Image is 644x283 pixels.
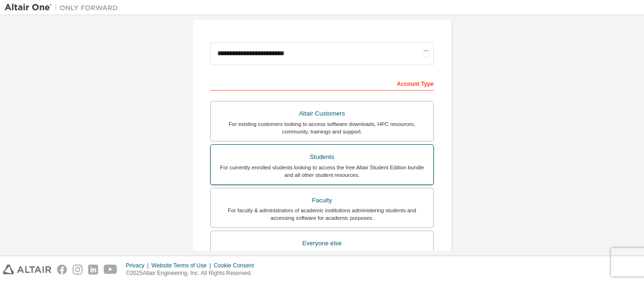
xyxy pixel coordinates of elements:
p: © 2025 Altair Engineering, Inc. All Rights Reserved. [126,269,260,277]
div: Website Terms of Use [151,262,214,269]
div: For individuals, businesses and everyone else looking to try Altair software and explore our prod... [216,250,428,265]
img: youtube.svg [104,265,117,275]
div: Altair Customers [216,107,428,120]
div: Privacy [126,262,151,269]
div: Students [216,150,428,164]
div: Cookie Consent [214,262,259,269]
img: Altair One [5,3,123,12]
img: linkedin.svg [88,265,98,275]
div: Account Type [210,75,434,91]
div: For currently enrolled students looking to access the free Altair Student Edition bundle and all ... [216,164,428,179]
div: For faculty & administrators of academic institutions administering students and accessing softwa... [216,207,428,222]
div: Everyone else [216,237,428,250]
img: facebook.svg [57,265,67,275]
img: instagram.svg [73,265,83,275]
img: altair_logo.svg [3,265,51,275]
div: For existing customers looking to access software downloads, HPC resources, community, trainings ... [216,120,428,135]
div: Faculty [216,194,428,207]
